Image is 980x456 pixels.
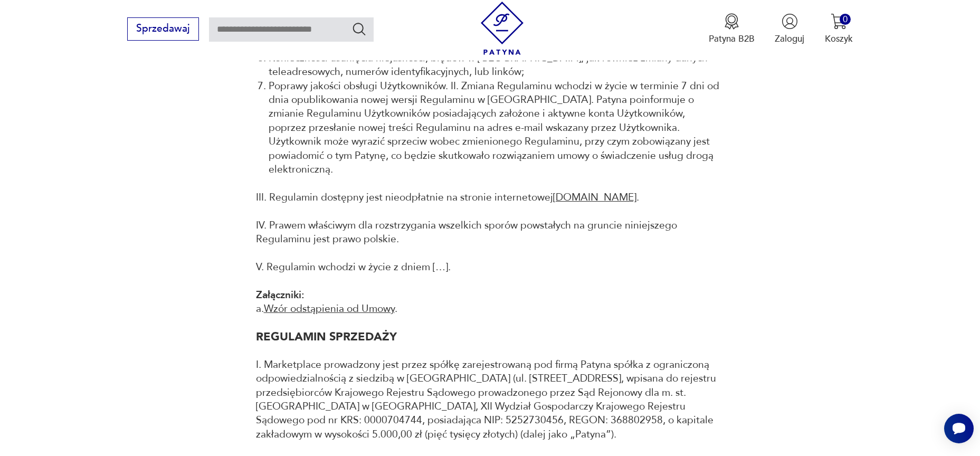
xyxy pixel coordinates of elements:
[709,13,755,45] a: Ikona medaluPatyna B2B
[775,13,804,45] button: Zaloguj
[256,191,725,204] p: III. Regulamin dostępny jest nieodpłatnie na stronie internetowej .
[775,33,804,45] p: Zaloguj
[256,358,725,441] p: I. Marketplace prowadzony jest przez spółkę zarejestrowaną pod firmą Patyna spółka z ograniczoną ...
[553,191,636,204] a: [DOMAIN_NAME]
[256,260,725,274] p: V. Regulamin wchodzi w życie z dniem […].
[264,302,395,316] a: Wzór odstąpienia od Umowy
[782,13,798,30] img: Ikonka użytkownika
[256,288,725,316] p: a. .
[825,13,853,45] button: 0Koszyk
[825,33,853,45] p: Koszyk
[269,79,725,177] li: Poprawy jakości obsługi Użytkowników. II. Zmiana Regulaminu wchodzi w życie w terminie 7 dni od d...
[127,25,198,34] a: Sprzedawaj
[256,288,305,302] strong: Załączniki:
[351,21,367,36] button: Szukaj
[709,33,755,45] p: Patyna B2B
[127,17,198,41] button: Sprzedawaj
[709,13,755,45] button: Patyna B2B
[256,218,725,246] p: IV. Prawem właściwym dla rozstrzygania wszelkich sporów powstałych na gruncie niniejszego Regulam...
[724,13,740,30] img: Ikona medalu
[256,330,725,344] h1: REGULAMIN SPRZEDAŻY
[840,14,851,25] div: 0
[475,2,529,55] img: Patyna - sklep z meblami i dekoracjami vintage
[269,51,725,79] li: Konieczności usunięcia niejasności, błędów w [GEOGRAPHIC_DATA], jak również zmiany danych teleadr...
[944,414,974,443] iframe: Smartsupp widget button
[831,13,847,30] img: Ikona koszyka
